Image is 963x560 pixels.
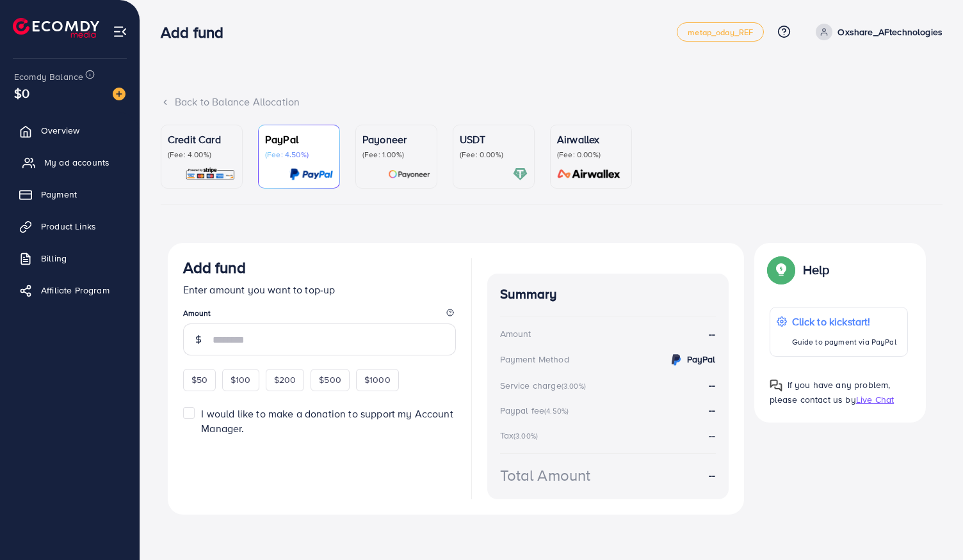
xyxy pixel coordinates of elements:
img: menu [113,24,127,39]
img: card [553,167,625,182]
iframe: Chat [909,502,953,550]
p: Enter amount you want to top-up [183,282,456,297]
h3: Add fund [183,258,246,277]
strong: -- [709,428,715,442]
div: Back to Balance Allocation [161,95,943,109]
div: Total Amount [500,464,591,486]
strong: -- [709,378,715,392]
div: Paypal fee [500,404,573,417]
legend: Amount [183,307,456,323]
a: Overview [10,118,130,143]
small: (4.50%) [544,406,569,416]
a: My ad accounts [10,150,130,175]
img: logo [13,18,99,38]
a: metap_oday_REF [677,22,764,42]
p: Payoneer [362,132,430,147]
div: Payment Method [500,353,569,366]
span: $50 [191,373,207,386]
p: (Fee: 0.00%) [557,150,625,160]
p: Airwallex [557,132,625,147]
a: Payment [10,182,130,207]
div: Amount [500,327,531,340]
p: (Fee: 4.00%) [168,150,236,160]
a: Billing [10,245,130,271]
img: card [185,167,236,182]
p: Guide to payment via PayPal [792,334,896,350]
span: If you have any problem, please contact us by [770,378,891,406]
img: card [289,167,333,182]
p: Help [803,262,830,277]
p: Credit Card [168,132,236,147]
span: My ad accounts [44,156,109,169]
span: Affiliate Program [41,284,109,297]
span: Billing [41,252,67,265]
img: card [388,167,430,182]
p: (Fee: 4.50%) [265,150,333,160]
a: Product Links [10,214,130,239]
span: I would like to make a donation to support my Account Manager. [201,407,453,435]
img: Popup guide [770,258,793,281]
strong: -- [709,468,715,483]
small: (3.00%) [514,431,538,441]
p: Click to kickstart! [792,314,896,329]
a: Affiliate Program [10,277,130,303]
div: Service charge [500,379,590,392]
span: Payment [41,188,77,201]
span: metap_oday_REF [688,28,753,36]
h3: Add fund [161,23,234,42]
img: credit [668,352,684,368]
span: $500 [319,373,341,386]
p: PayPal [265,132,333,147]
strong: PayPal [687,353,716,366]
a: Oxshare_AFtechnologies [811,24,943,40]
p: (Fee: 0.00%) [460,150,528,160]
span: $0 [14,84,29,102]
strong: -- [709,327,715,341]
small: (3.00%) [562,381,586,391]
img: image [113,88,125,100]
span: Ecomdy Balance [14,70,83,83]
span: Overview [41,124,79,137]
p: (Fee: 1.00%) [362,150,430,160]
div: Tax [500,429,542,442]
p: USDT [460,132,528,147]
span: Live Chat [856,393,894,406]
h4: Summary [500,286,716,302]
p: Oxshare_AFtechnologies [838,24,943,40]
span: $1000 [364,373,391,386]
img: Popup guide [770,379,782,392]
span: Product Links [41,220,96,233]
span: $100 [231,373,251,386]
span: $200 [274,373,296,386]
strong: -- [709,403,715,417]
img: card [513,167,528,182]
